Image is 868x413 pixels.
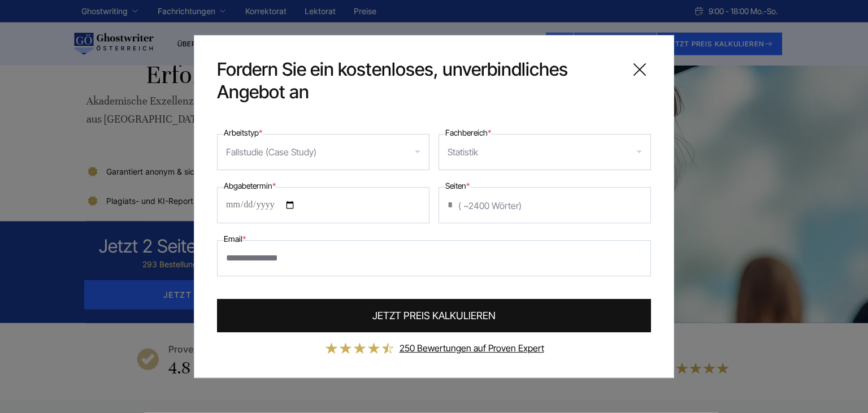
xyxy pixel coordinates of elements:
[224,232,246,246] label: Email
[217,299,651,332] button: JETZT PREIS KALKULIEREN
[224,126,262,140] label: Arbeitstyp
[400,342,544,354] a: 250 Bewertungen auf Proven Expert
[445,126,491,140] label: Fachbereich
[226,143,316,161] div: Fallstudie (Case Study)
[217,58,619,103] span: Fordern Sie ein kostenloses, unverbindliches Angebot an
[445,179,470,193] label: Seiten
[448,143,478,161] div: Statistik
[372,308,496,323] span: JETZT PREIS KALKULIEREN
[224,179,276,193] label: Abgabetermin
